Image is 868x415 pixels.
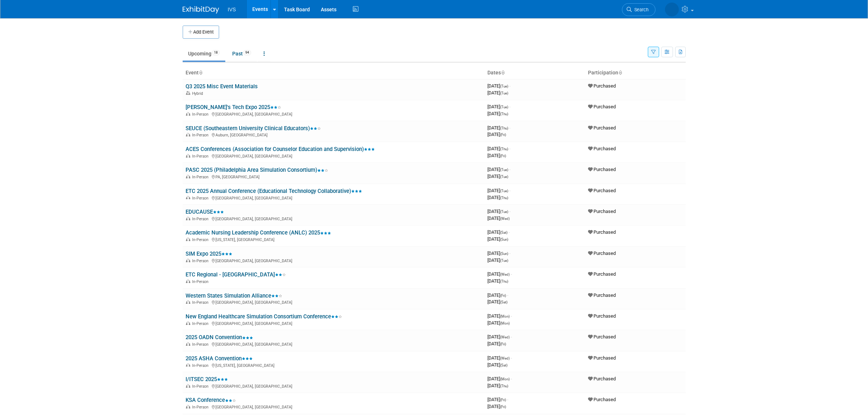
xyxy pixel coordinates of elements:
[186,175,190,178] img: In-Person Event
[618,70,622,75] a: Sort by Participation Type
[186,111,482,117] div: [GEOGRAPHIC_DATA], [GEOGRAPHIC_DATA]
[192,342,211,347] span: In-Person
[588,251,616,256] span: Purchased
[487,376,512,381] span: [DATE]
[186,167,328,173] a: PASC 2025 (Philadelphia Area Simulation Consortium)
[487,257,508,263] span: [DATE]
[588,334,616,340] span: Purchased
[588,313,616,319] span: Purchased
[487,174,508,179] span: [DATE]
[487,299,507,305] span: [DATE]
[632,7,649,12] span: Search
[186,188,362,194] a: ETC 2025 Annual Conference (Educational Technology Collaborative)
[500,84,508,88] span: (Tue)
[487,83,510,89] span: [DATE]
[192,363,211,368] span: In-Person
[588,229,616,235] span: Purchased
[487,229,510,235] span: [DATE]
[487,125,510,131] span: [DATE]
[500,189,508,193] span: (Tue)
[186,237,190,241] img: In-Person Event
[487,209,510,214] span: [DATE]
[509,209,510,214] span: -
[192,405,211,410] span: In-Person
[500,168,508,172] span: (Tue)
[588,376,616,381] span: Purchased
[500,126,508,130] span: (Thu)
[487,320,510,326] span: [DATE]
[500,342,506,346] span: (Fri)
[199,70,202,75] a: Sort by Event Name
[509,229,510,235] span: -
[227,47,257,61] a: Past94
[500,154,506,158] span: (Fri)
[487,271,512,277] span: [DATE]
[186,342,190,346] img: In-Person Event
[186,133,190,136] img: In-Person Event
[186,271,286,278] a: ETC Regional - [GEOGRAPHIC_DATA]
[500,398,506,402] span: (Fri)
[186,341,482,347] div: [GEOGRAPHIC_DATA], [GEOGRAPHIC_DATA]
[487,216,510,221] span: [DATE]
[487,104,510,109] span: [DATE]
[192,175,211,179] span: In-Person
[500,279,508,283] span: (Thu)
[588,209,616,214] span: Purchased
[511,334,512,340] span: -
[192,196,211,201] span: In-Person
[186,229,331,236] a: Academic Nursing Leadership Conference (ANLC) 2025
[186,83,258,90] a: Q3 2025 Misc Event Materials
[500,377,510,381] span: (Mon)
[192,279,211,284] span: In-Person
[500,230,507,234] span: (Sat)
[588,292,616,298] span: Purchased
[186,363,190,367] img: In-Person Event
[509,146,510,151] span: -
[243,50,251,55] span: 94
[487,195,508,200] span: [DATE]
[500,259,508,263] span: (Tue)
[186,209,224,215] a: EDUCAUSE
[500,237,508,241] span: (Sun)
[500,175,508,179] span: (Tue)
[500,405,506,409] span: (Fri)
[487,132,506,137] span: [DATE]
[186,259,190,262] img: In-Person Event
[186,279,190,283] img: In-Person Event
[186,383,482,389] div: [GEOGRAPHIC_DATA], [GEOGRAPHIC_DATA]
[192,112,211,117] span: In-Person
[588,167,616,172] span: Purchased
[186,320,482,326] div: [GEOGRAPHIC_DATA], [GEOGRAPHIC_DATA]
[487,404,506,409] span: [DATE]
[186,195,482,201] div: [GEOGRAPHIC_DATA], [GEOGRAPHIC_DATA]
[511,313,512,319] span: -
[186,376,228,383] a: I/ITSEC 2025
[500,294,506,298] span: (Fri)
[507,292,508,298] span: -
[487,383,508,388] span: [DATE]
[500,321,510,325] span: (Mon)
[183,6,219,13] img: ExhibitDay
[186,384,190,388] img: In-Person Event
[500,335,510,339] span: (Wed)
[487,90,508,96] span: [DATE]
[588,146,616,151] span: Purchased
[500,147,508,151] span: (Thu)
[487,334,512,340] span: [DATE]
[487,167,510,172] span: [DATE]
[192,133,211,137] span: In-Person
[500,105,508,109] span: (Tue)
[186,292,282,299] a: Western States Simulation Alliance
[183,67,484,79] th: Event
[183,26,219,39] button: Add Event
[588,397,616,402] span: Purchased
[192,300,211,305] span: In-Person
[500,356,510,360] span: (Wed)
[192,154,211,159] span: In-Person
[487,397,508,402] span: [DATE]
[186,153,482,159] div: [GEOGRAPHIC_DATA], [GEOGRAPHIC_DATA]
[487,188,510,193] span: [DATE]
[500,384,508,388] span: (Thu)
[487,111,508,116] span: [DATE]
[500,210,508,214] span: (Tue)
